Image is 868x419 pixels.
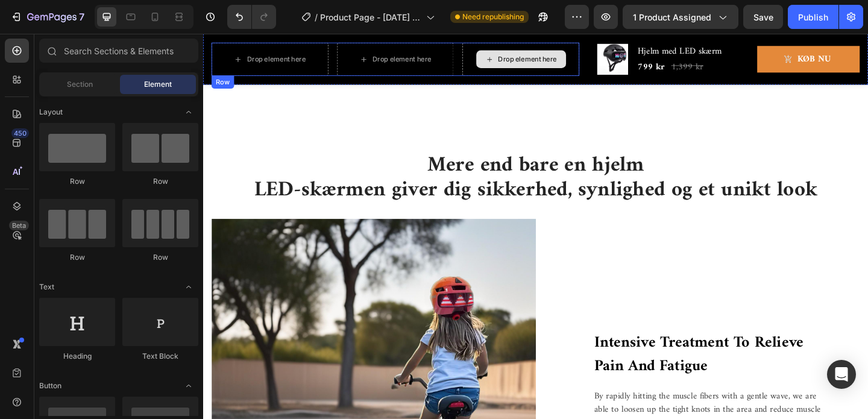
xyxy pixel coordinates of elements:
p: 7 [79,10,84,24]
span: Section [67,79,93,90]
span: 1 product assigned [633,11,711,24]
div: Heading [39,351,115,362]
div: KØB NU [646,20,682,35]
span: Toggle open [179,277,198,297]
button: KØB NU [603,13,714,42]
span: Product Page - [DATE] 13:19:17 [320,11,421,24]
button: Publish [788,5,838,29]
input: Search Sections & Elements [39,39,198,63]
div: Row [39,252,115,263]
div: Row [39,176,115,187]
div: Row [122,176,198,187]
h2: Mere end bare en hjelm LED-skærmen giver dig sikkerhed, synlighed og et unikt look [9,128,714,186]
span: Text [39,282,54,292]
div: Row [122,252,198,263]
p: Intensive Treatment To Relieve Pain And Fatigue [426,324,685,375]
div: Publish [798,11,828,24]
div: Beta [9,221,29,230]
div: Text Block [122,351,198,362]
span: Element [144,79,172,90]
span: / [315,11,318,24]
button: Save [743,5,783,29]
span: Toggle open [179,102,198,122]
div: Open Intercom Messenger [827,360,856,389]
span: Save [753,12,773,22]
iframe: Design area [203,34,868,419]
div: 450 [11,128,29,138]
span: Button [39,380,61,391]
div: Undo/Redo [227,5,276,29]
span: Need republishing [462,11,524,22]
button: 7 [5,5,90,29]
button: 1 product assigned [623,5,738,29]
span: Toggle open [179,376,198,395]
span: Layout [39,107,63,118]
